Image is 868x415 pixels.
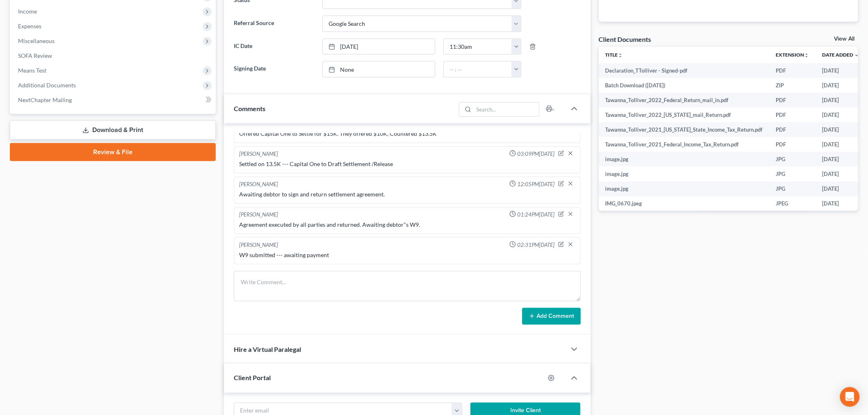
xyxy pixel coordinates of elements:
div: [PERSON_NAME] [239,180,278,189]
i: unfold_more [804,53,809,58]
td: Tawanna_Tolliver_2021_[US_STATE]_State_Income_Tax_Return.pdf [599,122,770,137]
td: image.jpg [599,166,770,181]
td: PDF [770,93,816,107]
td: JPG [770,182,816,196]
td: [DATE] [816,93,866,107]
div: Open Intercom Messenger [840,387,860,407]
a: Titleunfold_more [605,52,623,58]
td: [DATE] [816,166,866,181]
td: Batch Download ([DATE]) [599,78,770,93]
a: Review & File [10,143,216,161]
a: [DATE] [323,39,435,55]
span: 01:24PM[DATE] [518,211,555,219]
span: SOFA Review [18,52,52,59]
a: NextChapter Mailing [11,93,216,107]
div: [PERSON_NAME] [239,150,278,158]
button: Add Comment [522,308,581,325]
span: Means Test [18,67,46,74]
td: Declaration_TTolliver - Signed-pdf [599,63,770,78]
span: Miscellaneous [18,37,55,44]
a: Date Added expand_more [822,52,859,58]
a: Extensionunfold_more [776,52,809,58]
td: [DATE] [816,78,866,93]
i: unfold_more [618,53,623,58]
td: Tawanna_Tolliver_2022_[US_STATE]_mail_Return.pdf [599,107,770,122]
div: Awaiting debtor to sign and return settlement agreement. [239,190,576,198]
td: image.jpg [599,152,770,166]
td: [DATE] [816,137,866,152]
td: [DATE] [816,122,866,137]
label: IC Date [230,39,318,55]
span: 02:31PM[DATE] [518,241,555,249]
div: Settled on 13.5K --- Capital One to Draft Settlement /Release [239,160,576,168]
td: IMG_0670.jpeg [599,196,770,211]
td: ZIP [770,78,816,93]
td: [DATE] [816,182,866,196]
div: [PERSON_NAME] [239,241,278,249]
span: 12:05PM[DATE] [518,180,555,188]
td: JPEG [770,196,816,211]
span: Comments [234,105,265,112]
span: 03:09PM[DATE] [518,150,555,158]
td: PDF [770,137,816,152]
td: PDF [770,63,816,78]
td: PDF [770,122,816,137]
td: Tawanna_Tolliver_2021_Federal_Income_Tax_Return.pdf [599,137,770,152]
a: Download & Print [10,121,216,140]
span: Additional Documents [18,82,76,89]
label: Signing Date [230,61,318,78]
div: [PERSON_NAME] [239,211,278,219]
i: expand_more [854,53,859,58]
td: image.jpg [599,182,770,196]
a: SOFA Review [11,48,216,63]
label: Referral Source [230,16,318,32]
div: W9 submitted --- awaiting payment [239,251,576,259]
input: -- : -- [444,62,512,77]
td: [DATE] [816,63,866,78]
a: View All [834,36,855,42]
td: JPG [770,152,816,166]
td: JPG [770,166,816,181]
td: [DATE] [816,196,866,211]
span: Client Portal [234,374,271,382]
span: Expenses [18,23,41,30]
div: Client Documents [599,35,651,43]
div: Agreement executed by all parties and returned. Awaiting debtor"s W9. [239,221,576,229]
span: Hire a Virtual Paralegal [234,345,301,353]
div: Offered Capital One to Settle for $15K. They offered $10K, Countered $13.5K [239,130,576,138]
span: NextChapter Mailing [18,96,72,103]
td: Tawanna_Tolliver_2022_Federal_Return_mail_in.pdf [599,93,770,107]
span: Income [18,8,37,15]
td: [DATE] [816,107,866,122]
td: [DATE] [816,152,866,166]
a: None [323,62,435,77]
td: PDF [770,107,816,122]
input: -- : -- [444,39,512,55]
input: Search... [474,103,539,116]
